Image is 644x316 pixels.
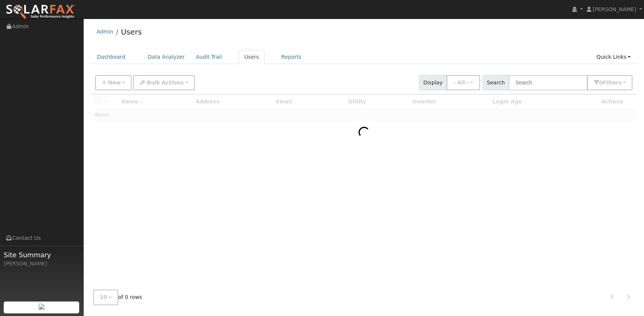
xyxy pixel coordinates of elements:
a: Quick Links [591,50,636,64]
a: Reports [276,50,307,64]
a: Admin [97,29,113,35]
button: New [95,75,132,90]
a: Dashboard [91,50,131,64]
button: 10 [93,290,118,305]
img: retrieve [39,304,45,310]
span: Search [483,75,509,90]
span: Site Summary [4,250,80,260]
a: Users [239,50,265,64]
span: [PERSON_NAME] [593,6,636,12]
button: - All - [447,75,480,90]
img: SolarFax [6,4,75,20]
span: 10 [100,294,107,300]
span: New [108,80,120,86]
span: Filter [603,80,622,86]
span: Bulk Actions [147,80,184,86]
div: [PERSON_NAME] [4,260,80,268]
span: Display [419,75,447,90]
a: Audit Trail [190,50,228,64]
span: of 0 rows [93,290,142,305]
input: Search [509,75,587,90]
a: Data Analyzer [142,50,190,64]
span: s [618,80,621,86]
button: Bulk Actions [133,75,194,90]
a: Users [121,28,142,36]
button: 0Filters [587,75,632,90]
